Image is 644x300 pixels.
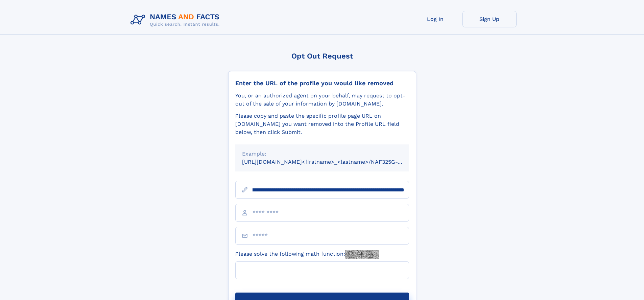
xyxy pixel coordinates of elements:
[128,11,225,29] img: Logo Names and Facts
[235,79,409,87] div: Enter the URL of the profile you would like removed
[235,250,379,259] label: Please solve the following math function:
[228,52,416,60] div: Opt Out Request
[235,112,409,136] div: Please copy and paste the specific profile page URL on [DOMAIN_NAME] you want removed into the Pr...
[235,92,409,108] div: You, or an authorized agent on your behalf, may request to opt-out of the sale of your informatio...
[242,159,422,165] small: [URL][DOMAIN_NAME]<firstname>_<lastname>/NAF325G-xxxxxxxx
[408,11,462,27] a: Log In
[242,150,402,158] div: Example:
[462,11,517,27] a: Sign Up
